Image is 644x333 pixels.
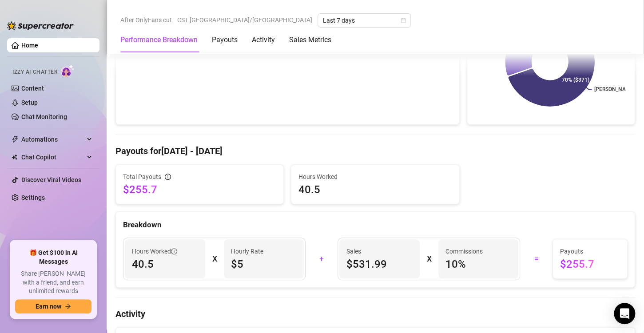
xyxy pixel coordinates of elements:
[21,132,84,147] span: Automations
[21,42,38,49] a: Home
[61,64,75,77] img: AI Chatter
[21,150,84,164] span: Chat Copilot
[401,18,406,23] span: calendar
[120,13,172,27] span: After OnlyFans cut
[231,257,297,271] span: $5
[231,246,263,256] article: Hourly Rate
[171,248,177,254] span: info-circle
[132,246,177,256] span: Hours Worked
[65,303,71,309] span: arrow-right
[298,182,452,197] span: 40.5
[12,154,17,160] img: Chat Copilot
[115,145,635,157] h4: Payouts for [DATE] - [DATE]
[346,246,413,256] span: Sales
[21,99,38,106] a: Setup
[123,182,276,197] span: $255.7
[445,246,483,256] article: Commissions
[123,219,628,231] div: Breakdown
[323,14,405,27] span: Last 7 days
[36,303,61,310] span: Earn now
[15,299,91,313] button: Earn nowarrow-right
[165,174,171,180] span: info-circle
[445,257,512,271] span: 10 %
[560,246,620,256] span: Payouts
[614,303,635,324] div: Open Intercom Messenger
[594,86,639,92] text: [PERSON_NAME]...
[212,252,217,266] div: X
[177,13,312,27] span: CST [GEOGRAPHIC_DATA]/[GEOGRAPHIC_DATA]
[120,35,198,45] div: Performance Breakdown
[123,172,161,182] span: Total Payouts
[132,257,198,271] span: 40.5
[21,176,81,183] a: Discover Viral Videos
[7,21,74,30] img: logo-BBDzfeDw.svg
[560,257,620,271] span: $255.7
[525,252,547,266] div: =
[15,270,91,296] span: Share [PERSON_NAME] with a friend, and earn unlimited rewards
[346,257,413,271] span: $531.99
[15,249,91,266] span: 🎁 Get $100 in AI Messages
[21,113,67,120] a: Chat Monitoring
[21,85,44,92] a: Content
[289,35,331,45] div: Sales Metrics
[12,68,57,76] span: Izzy AI Chatter
[115,308,635,320] h4: Activity
[212,35,238,45] div: Payouts
[21,194,45,201] a: Settings
[427,252,431,266] div: X
[12,136,19,143] span: thunderbolt
[298,172,452,182] span: Hours Worked
[311,252,332,266] div: +
[252,35,275,45] div: Activity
